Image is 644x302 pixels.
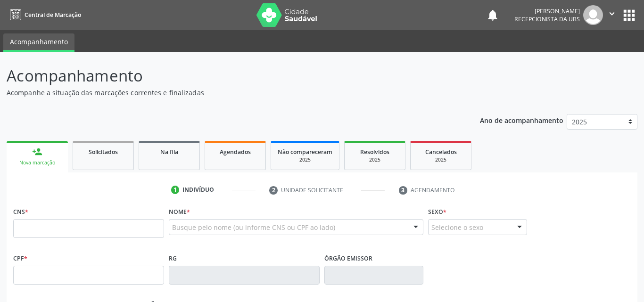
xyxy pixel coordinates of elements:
[324,251,372,266] label: Órgão emissor
[486,8,499,22] button: notifications
[278,156,332,163] div: 2025
[607,8,617,19] i: 
[351,156,398,163] div: 2025
[603,5,621,25] button: 
[172,222,335,232] span: Busque pelo nome (ou informe CNS ou CPF ao lado)
[13,251,27,266] label: CPF
[3,33,74,52] a: Acompanhamento
[7,64,448,88] p: Acompanhamento
[13,159,61,166] div: Nova marcação
[220,148,251,156] span: Agendados
[514,15,580,23] span: Recepcionista da UBS
[13,204,28,219] label: CNS
[7,88,448,98] p: Acompanhe a situação das marcações correntes e finalizadas
[278,148,332,156] span: Não compareceram
[32,147,42,157] div: person_add
[428,204,446,219] label: Sexo
[583,5,603,25] img: img
[621,7,637,24] button: apps
[480,114,563,126] p: Ano de acompanhamento
[425,148,457,156] span: Cancelados
[169,204,190,219] label: Nome
[182,186,214,194] div: Indivíduo
[360,148,389,156] span: Resolvidos
[431,222,483,232] span: Selecione o sexo
[25,11,81,19] span: Central de Marcação
[417,156,464,163] div: 2025
[171,186,180,194] div: 1
[89,148,118,156] span: Solicitados
[169,251,177,266] label: RG
[514,7,580,15] div: [PERSON_NAME]
[7,7,81,23] a: Central de Marcação
[160,148,178,156] span: Na fila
